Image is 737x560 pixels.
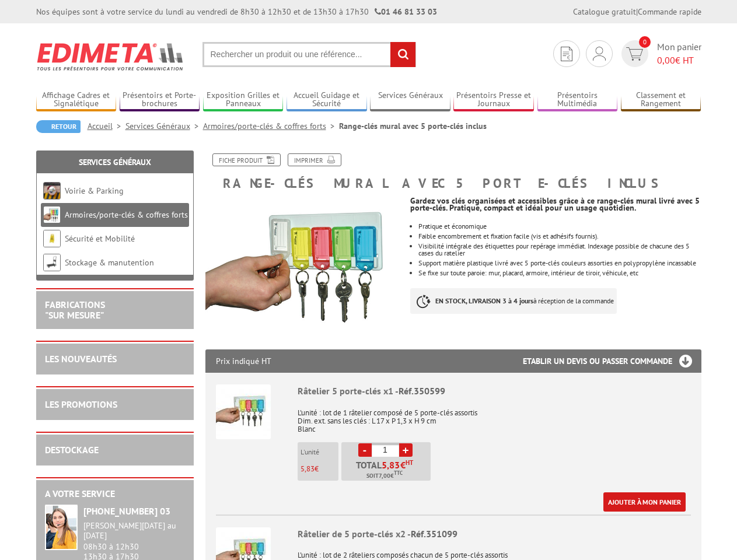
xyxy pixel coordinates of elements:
[379,471,390,481] span: 7,00
[621,90,701,110] a: Classement et Rangement
[390,42,415,67] input: rechercher
[370,90,450,110] a: Services Généraux
[43,254,61,271] img: Stockage & manutention
[288,153,341,166] a: Imprimer
[411,528,457,540] span: Réf.351099
[298,401,691,433] p: L'unité : lot de 1 râtelier composé de 5 porte-clés assortis Dim. ext. sans les clés : L 17 x P 1...
[301,464,315,474] span: 5,83
[435,296,533,305] strong: EN STOCK, LIVRAISON 3 à 4 jours
[216,384,271,439] img: Râtelier 5 porte-clés x1
[36,35,185,78] img: Edimeta
[344,460,431,481] p: Total
[36,120,81,133] a: Retour
[43,182,61,199] img: Voirie & Parking
[418,243,701,257] li: Visibilité intégrale des étiquettes pour repérage immédiat. Indexage possible de chacune des 5 ca...
[125,121,203,131] a: Services Généraux
[593,47,606,61] img: devis rapide
[45,299,105,321] a: FABRICATIONS"Sur Mesure"
[638,6,701,17] a: Commande rapide
[410,195,700,213] strong: Gardez vos clés organisées et accessibles grâce à ce range-clés mural livré avec 5 porte-clés. Pr...
[120,90,200,110] a: Présentoirs et Porte-brochures
[45,353,117,365] a: LES NOUVEAUTÉS
[400,460,406,470] span: €
[639,36,651,48] span: 0
[418,269,701,276] p: Se fixe sur toute paroie: mur, placard, armoire, intérieur de tiroir, véhicule, etc
[399,385,445,397] span: Réf.350599
[619,40,701,67] a: devis rapide 0 Mon panier 0,00€ HT
[626,47,643,61] img: devis rapide
[83,505,170,517] strong: [PHONE_NUMBER] 03
[406,459,413,467] sup: HT
[216,349,271,373] p: Prix indiqué HT
[298,527,691,541] div: Râtelier de 5 porte-clés x2 -
[65,185,124,196] a: Voirie & Parking
[573,6,701,17] div: |
[36,90,117,110] a: Affichage Cadres et Signalétique
[301,448,338,456] p: L'unité
[212,153,281,166] a: Fiche produit
[394,470,403,476] sup: TTC
[657,40,701,67] span: Mon panier
[298,384,691,398] div: Râtelier 5 porte-clés x1 -
[203,90,284,110] a: Exposition Grilles et Panneaux
[203,121,339,131] a: Armoires/porte-clés & coffres forts
[83,521,185,541] div: [PERSON_NAME][DATE] au [DATE]
[410,288,617,314] p: à réception de la commande
[287,90,367,110] a: Accueil Guidage et Sécurité
[418,233,701,240] li: Faible encombrement et fixation facile (vis et adhésifs fournis).
[43,206,61,223] img: Armoires/porte-clés & coffres forts
[523,349,701,373] h3: Etablir un devis ou passer commande
[202,42,416,67] input: Rechercher un produit ou une référence...
[358,443,372,457] a: -
[79,157,151,167] a: Services Généraux
[65,233,135,244] a: Sécurité et Mobilité
[657,54,675,66] span: 0,00
[561,47,572,61] img: devis rapide
[36,6,437,17] div: Nos équipes sont à votre service du lundi au vendredi de 8h30 à 12h30 et de 13h30 à 17h30
[339,120,487,132] li: Range-clés mural avec 5 porte-clés inclus
[45,489,185,499] h2: A votre service
[65,209,188,220] a: Armoires/porte-clés & coffres forts
[453,90,534,110] a: Présentoirs Presse et Journaux
[399,443,413,457] a: +
[65,257,154,268] a: Stockage & manutention
[573,6,636,17] a: Catalogue gratuit
[43,230,61,247] img: Sécurité et Mobilité
[366,471,403,481] span: Soit €
[418,223,701,230] li: Pratique et économique
[603,492,686,512] a: Ajouter à mon panier
[382,460,400,470] span: 5,83
[657,54,701,67] span: € HT
[205,196,402,343] img: porte_cles_350599.jpg
[418,260,701,267] li: Support matière plastique livré avec 5 porte-clés couleurs assorties en polypropylène incassable
[45,398,117,410] a: LES PROMOTIONS
[537,90,618,110] a: Présentoirs Multimédia
[88,121,125,131] a: Accueil
[45,444,99,456] a: DESTOCKAGE
[301,465,338,473] p: €
[375,6,437,17] strong: 01 46 81 33 03
[45,505,78,550] img: widget-service.jpg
